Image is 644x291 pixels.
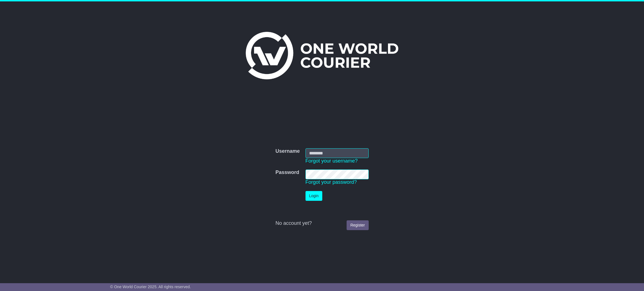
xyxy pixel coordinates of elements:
[306,158,358,164] a: Forgot your username?
[306,191,322,201] button: Login
[275,220,368,226] div: No account yet?
[275,148,300,154] label: Username
[347,220,368,230] a: Register
[306,179,357,185] a: Forgot your password?
[110,285,191,289] span: © One World Courier 2025. All rights reserved.
[275,170,299,176] label: Password
[246,32,398,79] img: One World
